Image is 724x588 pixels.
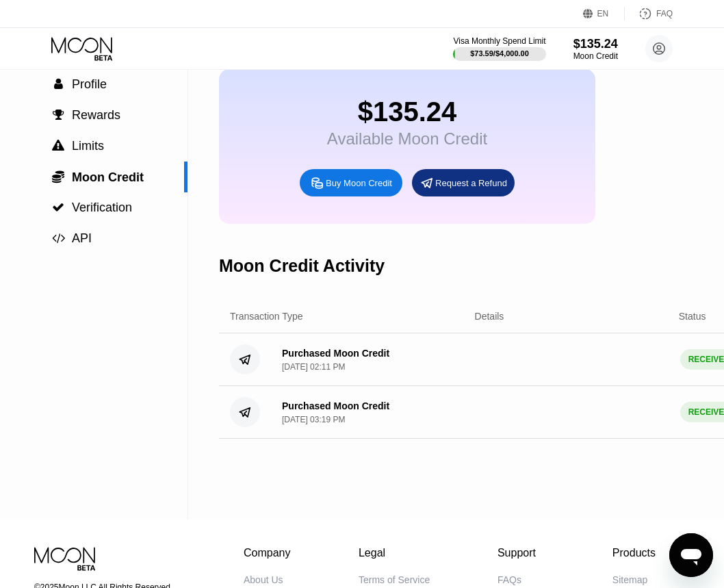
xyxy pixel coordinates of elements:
[453,36,545,46] div: Visa Monthly Spend Limit
[51,201,65,214] div: 
[625,7,673,21] div: FAQ
[573,37,618,51] div: $135.24
[282,362,345,372] div: [DATE] 02:11 PM
[612,574,647,585] div: Sitemap
[72,77,107,91] span: Profile
[244,574,283,585] div: About Us
[282,400,389,411] div: Purchased Moon Credit
[475,311,504,322] div: Details
[244,547,291,559] div: Company
[327,129,487,149] div: Available Moon Credit
[435,177,507,189] div: Request a Refund
[72,201,132,214] span: Verification
[52,170,64,183] span: 
[359,574,430,585] div: Terms of Service
[497,547,545,559] div: Support
[51,140,65,152] div: 
[72,231,92,245] span: API
[53,109,64,121] span: 
[656,9,673,18] div: FAQ
[669,533,713,577] iframe: Button to launch messaging window
[300,169,402,196] div: Buy Moon Credit
[597,9,609,18] div: EN
[282,415,345,424] div: [DATE] 03:19 PM
[52,140,64,152] span: 
[583,7,625,21] div: EN
[573,51,618,61] div: Moon Credit
[72,139,104,153] span: Limits
[51,170,65,183] div: 
[679,311,706,322] div: Status
[51,232,65,244] div: 
[54,78,63,90] span: 
[51,78,65,90] div: 
[612,547,656,559] div: Products
[282,348,389,359] div: Purchased Moon Credit
[52,201,64,214] span: 
[72,170,144,184] span: Moon Credit
[497,574,521,585] div: FAQs
[230,311,303,322] div: Transaction Type
[453,36,545,61] div: Visa Monthly Spend Limit$73.59/$4,000.00
[52,232,65,244] span: 
[359,547,430,559] div: Legal
[412,169,515,196] div: Request a Refund
[327,97,487,127] div: $135.24
[51,109,65,121] div: 
[219,256,385,276] div: Moon Credit Activity
[470,49,529,57] div: $73.59 / $4,000.00
[573,37,618,61] div: $135.24Moon Credit
[326,177,392,189] div: Buy Moon Credit
[72,108,120,122] span: Rewards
